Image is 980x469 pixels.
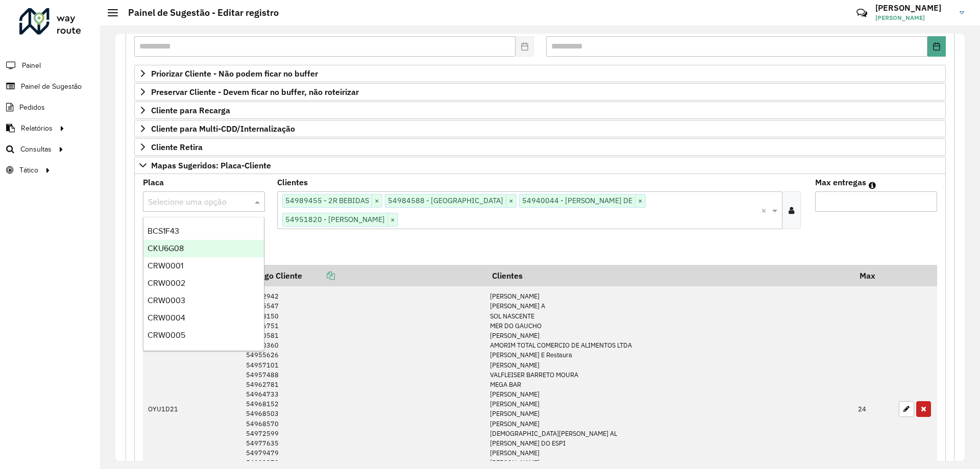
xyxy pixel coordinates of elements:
span: × [372,195,382,207]
span: Priorizar Cliente - Não podem ficar no buffer [151,69,318,78]
button: Choose Date [927,36,946,57]
h2: Painel de Sugestão - Editar registro [118,7,279,18]
span: CRW0004 [148,313,185,322]
span: Painel de Sugestão [21,81,82,92]
span: BCS1F43 [148,227,179,235]
span: CRW0002 [148,279,185,287]
th: Clientes [485,265,853,286]
a: Preservar Cliente - Devem ficar no buffer, não roteirizar [134,83,946,101]
span: 54940044 - [PERSON_NAME] DE [520,194,635,207]
label: Placa [143,176,164,188]
span: Cliente para Multi-CDD/Internalização [151,125,295,133]
span: Cliente para Recarga [151,106,230,114]
a: Cliente para Recarga [134,102,946,119]
span: × [387,214,398,226]
span: 54989455 - 2R BEBIDAS [283,194,372,207]
span: Preservar Cliente - Devem ficar no buffer, não roteirizar [151,88,359,96]
span: CRW0003 [148,296,185,305]
label: Clientes [277,176,308,188]
a: Contato Rápido [851,2,873,24]
span: × [635,195,645,207]
span: Mapas Sugeridos: Placa-Cliente [151,161,271,169]
th: Max [853,265,894,286]
span: [PERSON_NAME] [875,13,952,22]
span: Cliente Retira [151,143,203,151]
span: 54984588 - [GEOGRAPHIC_DATA] [385,194,506,207]
span: CRW0001 [148,261,183,270]
label: Max entregas [815,176,866,188]
a: Copiar [302,270,335,281]
ng-dropdown-panel: Options list [143,217,264,351]
th: Código Cliente [241,265,485,286]
h3: [PERSON_NAME] [875,3,952,13]
em: Máximo de clientes que serão colocados na mesma rota com os clientes informados [869,181,876,189]
span: Relatórios [21,123,53,134]
span: × [506,195,516,207]
span: CKU6G08 [148,244,184,253]
span: 54951820 - [PERSON_NAME] [283,213,387,226]
span: Painel [22,60,41,71]
span: CRW0005 [148,331,185,339]
span: Pedidos [19,102,45,113]
span: Clear all [761,204,770,216]
span: Tático [19,165,38,176]
a: Cliente para Multi-CDD/Internalização [134,120,946,137]
a: Mapas Sugeridos: Placa-Cliente [134,157,946,174]
a: Priorizar Cliente - Não podem ficar no buffer [134,65,946,82]
span: Consultas [20,144,52,155]
a: Cliente Retira [134,138,946,156]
